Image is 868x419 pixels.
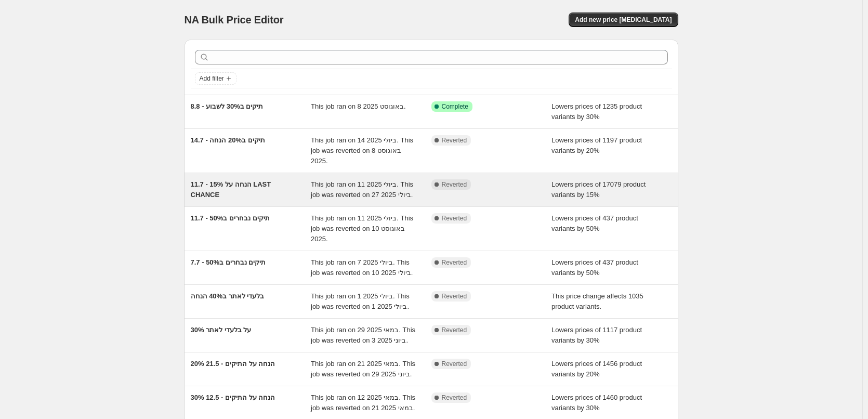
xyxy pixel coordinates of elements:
[442,326,467,334] span: Reverted
[311,326,415,344] span: This job ran on 29 במאי 2025. This job was reverted on 3 ביוני 2025.
[442,180,467,189] span: Reverted
[575,16,672,24] span: Add new price [MEDICAL_DATA]
[442,360,467,368] span: Reverted
[311,292,410,310] span: This job ran on 1 ביולי 2025. This job was reverted on 1 ביולי 2025.
[442,102,468,111] span: Complete
[191,102,264,110] span: 8.8 - תיקים ב30% לשבוע
[551,394,642,412] span: Lowers prices of 1460 product variants by 30%
[185,14,284,25] span: NA Bulk Price Editor
[311,180,413,199] span: This job ran on 11 ביולי 2025. This job was reverted on 27 ביולי 2025.
[311,136,413,165] span: This job ran on 14 ביולי 2025. This job was reverted on 8 באוגוסט 2025.
[200,74,224,83] span: Add filter
[191,292,265,300] span: בלעדי לאתר ב40% הנחה
[311,102,406,110] span: This job ran on 8 באוגוסט 2025.
[551,214,638,232] span: Lowers prices of 437 product variants by 50%
[551,258,638,277] span: Lowers prices of 437 product variants by 50%
[191,326,252,334] span: 30% על בלעדי לאתר
[551,180,646,199] span: Lowers prices of 17079 product variants by 15%
[311,394,415,412] span: This job ran on 12 במאי 2025. This job was reverted on 21 במאי 2025.
[191,180,271,199] span: 11.7 - 15% הנחה על LAST CHANCE
[191,136,265,144] span: 14.7 - תיקים ב20% הנחה
[551,102,642,121] span: Lowers prices of 1235 product variants by 30%
[551,360,642,378] span: Lowers prices of 1456 product variants by 20%
[551,326,642,344] span: Lowers prices of 1117 product variants by 30%
[442,394,467,402] span: Reverted
[442,258,467,267] span: Reverted
[191,394,275,401] span: 30% הנחה על התיקים - 12.5
[569,12,678,27] button: Add new price [MEDICAL_DATA]
[442,136,467,145] span: Reverted
[195,72,236,85] button: Add filter
[191,360,275,368] span: 20% הנחה על התיקים - 21.5
[191,258,266,266] span: 7.7 - תיקים נבחרים ב50%
[551,292,643,310] span: This price change affects 1035 product variants.
[311,214,413,243] span: This job ran on 11 ביולי 2025. This job was reverted on 10 באוגוסט 2025.
[311,360,415,378] span: This job ran on 21 במאי 2025. This job was reverted on 29 ביוני 2025.
[442,214,467,222] span: Reverted
[442,292,467,300] span: Reverted
[191,214,270,222] span: 11.7 - תיקים נבחרים ב50%
[551,136,642,154] span: Lowers prices of 1197 product variants by 20%
[311,258,413,277] span: This job ran on 7 ביולי 2025. This job was reverted on 10 ביולי 2025.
